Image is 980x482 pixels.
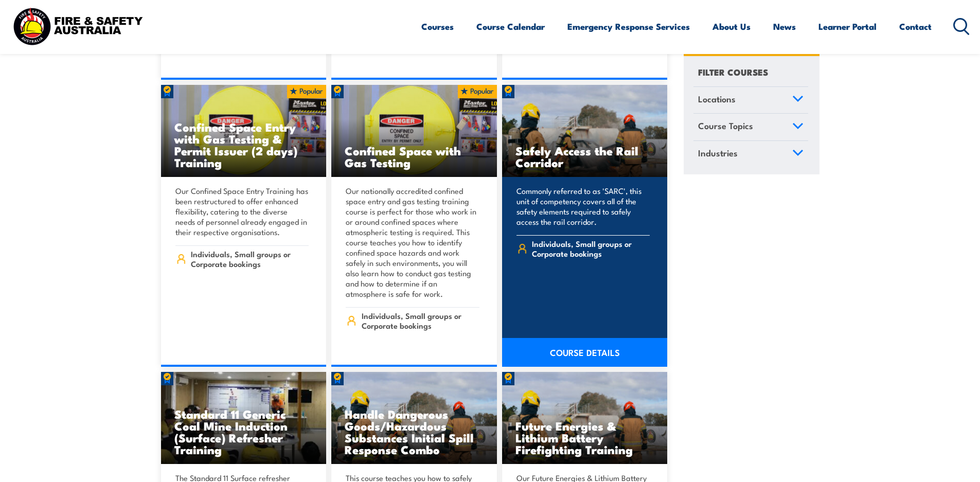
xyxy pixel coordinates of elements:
[362,311,479,330] span: Individuals, Small groups or Corporate bookings
[331,372,497,465] img: Fire Team Operations
[818,13,877,40] a: Learner Portal
[693,114,808,141] a: Course Topics
[567,13,690,40] a: Emergency Response Services
[698,119,753,133] span: Course Topics
[331,85,497,177] a: Confined Space with Gas Testing
[515,145,654,168] h3: Safely Access the Rail Corridor
[773,13,796,40] a: News
[175,186,309,237] p: Our Confined Space Entry Training has been restructured to offer enhanced flexibility, catering t...
[698,65,768,79] h4: FILTER COURSES
[516,186,650,227] p: Commonly referred to as 'SARC', this unit of competency covers all of the safety elements require...
[331,372,497,465] a: Handle Dangerous Goods/Hazardous Substances Initial Spill Response Combo
[161,372,327,465] img: Standard 11 Generic Coal Mine Induction (Surface) TRAINING (1)
[345,145,484,168] h3: Confined Space with Gas Testing
[693,141,808,168] a: Industries
[331,85,497,177] img: Confined Space Entry
[712,13,751,40] a: About Us
[698,146,738,160] span: Industries
[174,408,313,455] h3: Standard 11 Generic Coal Mine Induction (Surface) Refresher Training
[161,85,327,177] img: Confined Space Entry
[899,13,932,40] a: Contact
[502,85,668,177] img: Fire Team Operations
[502,338,668,367] a: COURSE DETAILS
[346,186,479,299] p: Our nationally accredited confined space entry and gas testing training course is perfect for tho...
[502,372,668,465] img: Fire Team Operations
[502,372,668,465] a: Future Energies & Lithium Battery Firefighting Training
[532,239,650,258] span: Individuals, Small groups or Corporate bookings
[161,85,327,177] a: Confined Space Entry with Gas Testing & Permit Issuer (2 days) Training
[693,87,808,114] a: Locations
[345,408,484,455] h3: Handle Dangerous Goods/Hazardous Substances Initial Spill Response Combo
[421,13,454,40] a: Courses
[476,13,545,40] a: Course Calendar
[698,92,736,106] span: Locations
[502,85,668,177] a: Safely Access the Rail Corridor
[515,420,654,455] h3: Future Energies & Lithium Battery Firefighting Training
[161,372,327,465] a: Standard 11 Generic Coal Mine Induction (Surface) Refresher Training
[174,121,313,168] h3: Confined Space Entry with Gas Testing & Permit Issuer (2 days) Training
[191,249,309,269] span: Individuals, Small groups or Corporate bookings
